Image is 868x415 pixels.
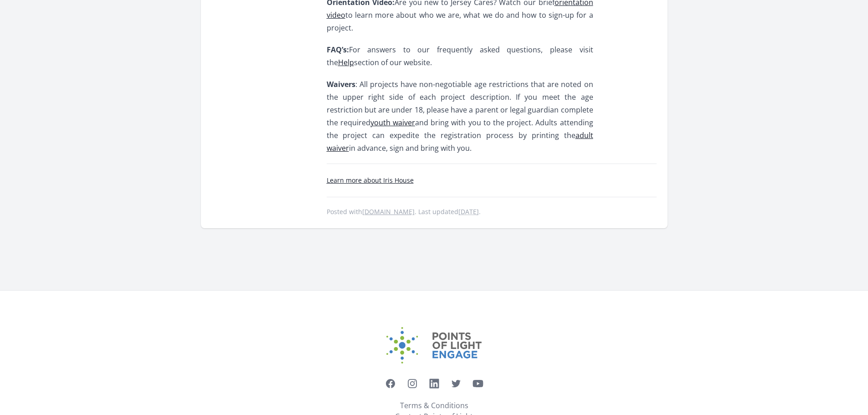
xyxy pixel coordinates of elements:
[386,327,482,364] img: Points of Light Engage
[327,176,414,184] a: Learn more about Iris House
[338,57,354,67] a: Help
[400,400,468,411] a: Terms & Conditions
[362,207,415,216] a: [DOMAIN_NAME]
[327,45,593,67] span: For answers to our frequently asked questions, please visit the section of our website.
[327,79,593,153] span: : All projects have non-negotiable age restrictions that are noted on the upper right side of eac...
[370,118,415,128] a: youth waiver
[327,208,657,215] p: Posted with . Last updated .
[327,79,355,89] b: Waivers
[458,207,479,216] abbr: Wed, Jul 23, 2025 9:51 PM
[327,45,349,55] b: FAQ’s:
